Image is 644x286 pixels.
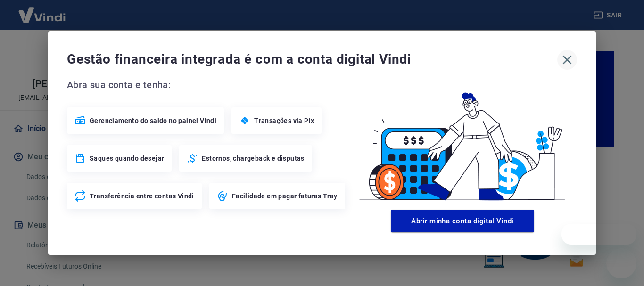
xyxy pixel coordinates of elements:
[90,191,194,201] span: Transferência entre contas Vindi
[90,154,164,163] span: Saques quando desejar
[67,77,348,92] span: Abra sua conta e tenha:
[90,116,216,125] span: Gerenciamento do saldo no painel Vindi
[606,248,636,278] iframe: Botão para abrir a janela de mensagens
[254,116,314,125] span: Transações via Pix
[391,210,534,232] button: Abrir minha conta digital Vindi
[202,154,304,163] span: Estornos, chargeback e disputas
[232,191,338,201] span: Facilidade em pagar faturas Tray
[67,50,557,69] span: Gestão financeira integrada é com a conta digital Vindi
[561,224,636,245] iframe: Mensagem da empresa
[348,77,577,206] img: Good Billing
